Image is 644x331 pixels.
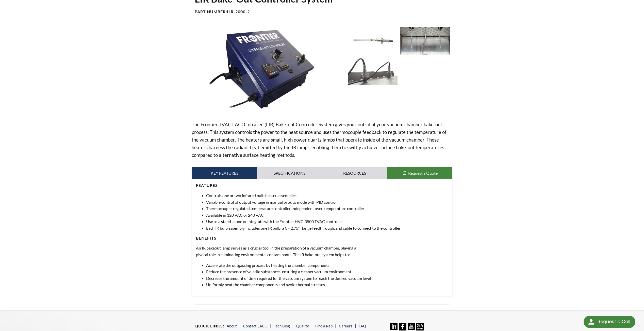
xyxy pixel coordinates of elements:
li: Thermocouple-regulated temperature controller Independent over-temperature controller [206,205,448,212]
li: Controls one or two infrared bulb heater assemblies [206,192,448,199]
img: round button [587,318,595,326]
a: Find a Rep [315,324,333,328]
img: 24/7 Support Icon [416,323,424,330]
a: Tech Blog [274,324,290,328]
p: An IR bakeout lamp serves as a crucial tool in the preparation of a vacuum chamber, playing a piv... [196,245,366,258]
li: Variable control of output voltage in manual or auto mode with PID control [206,199,448,205]
li: Available in 120 VAC or 240 VAC [206,212,448,218]
li: Each IR bulb assembly includes one IR bulb, a CF 2.75” flange feedthrough, and cable to connect t... [206,225,448,231]
p: The Frontier TVAC LACO Infrared (LIR) Bake-out Controller System gives you control of your vacuum... [192,121,452,159]
li: Use as a stand-alone or integrate with the Frontier HVC-3500 TVAC controller [206,218,448,225]
a: Specifications [257,167,322,179]
div: Request a Call [584,316,635,328]
li: Decrease the amount of time required for the vacuum system to reach the desired vacuum level [206,275,448,282]
h4: Benefits [196,236,448,241]
h4: Part Number: [195,9,449,15]
img: LIR Bake-Out Controller [192,27,344,113]
span: Request a Quote [408,171,438,175]
b: LIR-2000-2 [227,9,250,14]
a: Contact LACO [243,324,268,328]
div: Request a Call [598,316,630,327]
a: Quality [296,324,309,328]
img: LIR Bake-Out Bulbs in chamber [400,27,450,54]
h4: Quick Links [195,323,224,329]
a: About [227,324,237,328]
button: Request a Quote [387,167,452,179]
li: Reduce the presence of volatile substances, ensuring a cleaner vacuum environment [206,268,448,275]
li: Uniformly heat the chamber components and avoid thermal stresses [206,281,448,288]
li: Accelerate the outgassing process by heating the chamber components [206,262,448,269]
a: Key Features [192,167,257,179]
a: FAQ [359,324,366,328]
img: LIR Bake-Out External feedthroughs [348,57,398,85]
a: Resources [322,167,387,179]
img: LIR Bake-Out Blub [348,27,398,54]
a: Careers [339,324,352,328]
h4: Features [196,183,448,188]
